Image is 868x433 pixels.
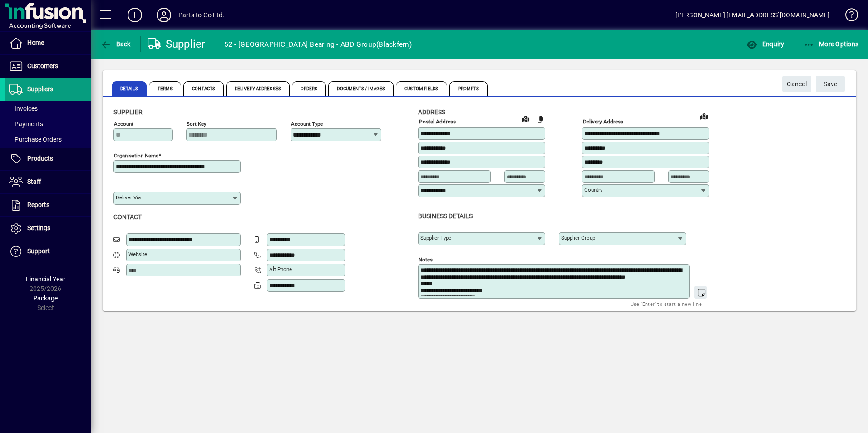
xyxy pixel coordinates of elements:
span: Invoices [9,105,38,112]
a: Reports [5,194,91,216]
mat-label: Notes [419,256,433,262]
button: Enquiry [744,36,786,52]
mat-hint: Use 'Enter' to start a new line [631,299,702,309]
mat-label: Account Type [291,121,323,127]
mat-label: Country [584,187,602,193]
a: Products [5,148,91,170]
mat-label: Website [128,251,147,257]
a: Staff [5,171,91,193]
span: Suppliers [27,85,53,93]
app-page-header-button: Back [91,36,141,52]
button: Save [816,76,845,92]
span: Back [100,40,131,48]
button: Cancel [782,76,811,92]
span: Address [418,108,445,116]
span: Customers [27,62,58,69]
span: Contact [113,213,142,221]
button: Back [98,36,133,52]
span: More Options [804,40,859,48]
button: Add [120,7,149,23]
span: Orders [292,81,326,96]
button: More Options [801,36,861,52]
mat-label: Organisation name [114,153,158,159]
span: S [824,80,827,88]
mat-label: Supplier type [420,235,451,241]
span: Details [112,81,147,96]
span: Payments [9,120,43,128]
a: Customers [5,55,91,78]
span: Products [27,155,53,162]
div: [PERSON_NAME] [EMAIL_ADDRESS][DOMAIN_NAME] [676,8,829,22]
span: Enquiry [746,40,784,48]
span: Business details [418,212,473,220]
div: Parts to Go Ltd. [178,8,225,22]
span: Staff [27,178,41,185]
a: View on map [697,109,711,123]
span: Prompts [449,81,488,96]
span: Documents / Images [328,81,394,96]
span: Supplier [113,108,143,116]
span: Financial Year [26,276,65,283]
a: Payments [5,116,91,132]
mat-label: Sort key [187,121,206,127]
mat-label: Supplier group [561,235,595,241]
mat-label: Account [114,121,133,127]
span: Reports [27,201,49,208]
mat-label: Alt Phone [269,266,292,272]
a: Support [5,240,91,263]
span: ave [824,77,838,92]
span: Cancel [787,77,807,92]
span: Package [33,295,58,302]
span: Contacts [183,81,224,96]
div: 52 - [GEOGRAPHIC_DATA] Bearing - ABD Group(Blackfern) [224,37,412,52]
a: Settings [5,217,91,240]
button: Copy to Delivery address [533,112,547,126]
a: Purchase Orders [5,132,91,147]
a: View on map [518,111,533,126]
span: Terms [149,81,182,96]
span: Support [27,247,50,255]
span: Purchase Orders [9,136,62,143]
button: Profile [149,7,178,23]
span: Home [27,39,44,46]
div: Supplier [148,37,206,51]
span: Settings [27,224,50,231]
mat-label: Deliver via [116,194,141,201]
a: Knowledge Base [838,2,857,31]
span: Custom Fields [396,81,447,96]
a: Invoices [5,101,91,116]
span: Delivery Addresses [226,81,290,96]
a: Home [5,32,91,54]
